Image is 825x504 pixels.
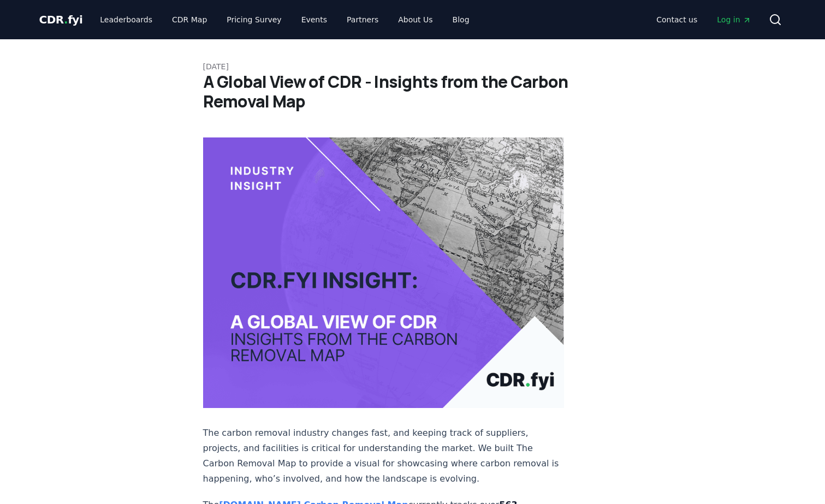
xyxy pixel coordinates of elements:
[39,12,83,27] a: CDR.fyi
[163,10,216,29] a: CDR Map
[218,10,290,29] a: Pricing Survey
[203,137,565,408] img: blog post image
[203,72,622,111] h1: A Global View of CDR - Insights from the Carbon Removal Map
[444,10,478,29] a: Blog
[203,61,622,72] p: [DATE]
[39,13,83,26] span: CDR fyi
[91,10,478,29] nav: Main
[708,10,759,29] a: Log in
[648,10,759,29] nav: Main
[389,10,441,29] a: About Us
[338,10,387,29] a: Partners
[203,425,565,487] p: The carbon removal industry changes fast, and keeping track of suppliers, projects, and facilitie...
[293,10,336,29] a: Events
[91,10,161,29] a: Leaderboards
[648,10,706,29] a: Contact us
[717,14,751,25] span: Log in
[64,13,68,26] span: .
